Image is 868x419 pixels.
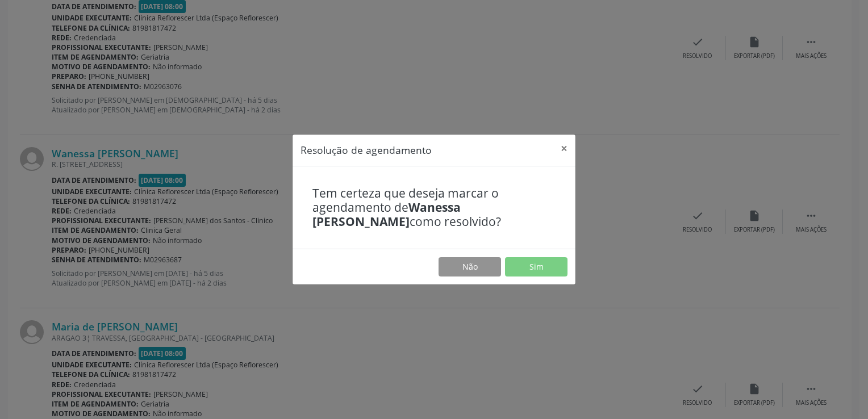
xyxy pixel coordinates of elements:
[312,186,556,229] h4: Tem certeza que deseja marcar o agendamento de como resolvido?
[312,199,461,229] b: Wanessa [PERSON_NAME]
[553,135,575,162] button: Close
[505,257,567,276] button: Sim
[301,143,432,157] h5: Resolução de agendamento
[439,257,501,276] button: Não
